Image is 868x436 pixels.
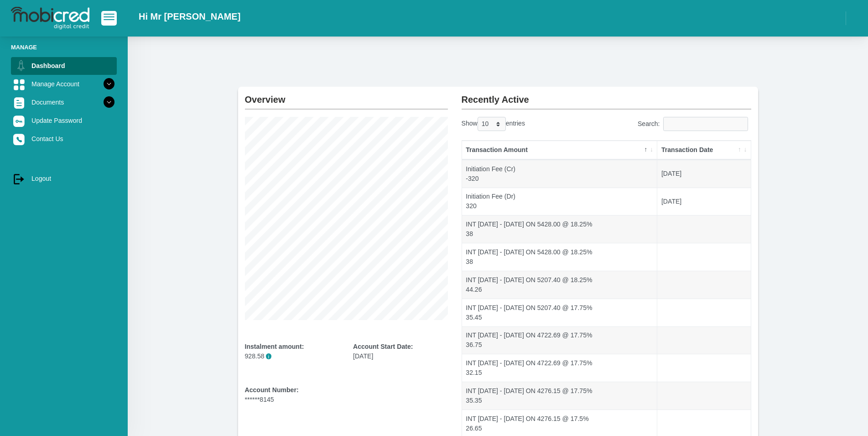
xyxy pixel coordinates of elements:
[657,141,750,160] th: Transaction Date: activate to sort column ascending
[462,160,658,188] td: Initiation Fee (Cr) -320
[638,117,751,131] label: Search:
[245,352,340,361] p: 928.58
[11,57,117,74] a: Dashboard
[663,117,748,131] input: Search:
[11,130,117,147] a: Contact Us
[245,386,299,394] b: Account Number:
[11,170,117,187] a: Logout
[245,87,448,105] h2: Overview
[657,188,750,215] td: [DATE]
[139,11,240,22] h2: Hi Mr [PERSON_NAME]
[462,271,658,299] td: INT [DATE] - [DATE] ON 5207.40 @ 18.25% 44.26
[462,354,658,382] td: INT [DATE] - [DATE] ON 4722.69 @ 17.75% 32.15
[478,117,506,131] select: Showentries
[353,343,413,350] b: Account Start Date:
[353,342,448,361] div: [DATE]
[462,117,525,131] label: Show entries
[462,141,658,160] th: Transaction Amount: activate to sort column descending
[462,382,658,410] td: INT [DATE] - [DATE] ON 4276.15 @ 17.75% 35.35
[657,160,750,188] td: [DATE]
[462,299,658,326] td: INT [DATE] - [DATE] ON 5207.40 @ 17.75% 35.45
[462,215,658,243] td: INT [DATE] - [DATE] ON 5428.00 @ 18.25% 38
[266,353,272,359] span: i
[11,43,117,52] li: Manage
[462,326,658,354] td: INT [DATE] - [DATE] ON 4722.69 @ 17.75% 36.75
[462,243,658,271] td: INT [DATE] - [DATE] ON 5428.00 @ 18.25% 38
[462,188,658,215] td: Initiation Fee (Dr) 320
[11,112,117,129] a: Update Password
[11,7,89,30] img: logo-mobicred.svg
[245,343,304,350] b: Instalment amount:
[11,75,117,93] a: Manage Account
[462,87,751,105] h2: Recently Active
[11,94,117,111] a: Documents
